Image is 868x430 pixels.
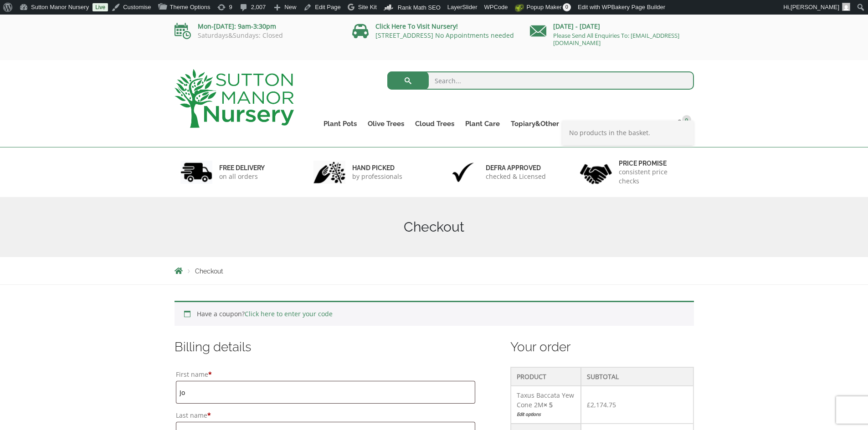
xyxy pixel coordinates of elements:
h6: Defra approved [486,164,546,172]
p: by professionals [352,172,402,181]
p: No products in the basket. [569,127,687,138]
img: 4.jpg [580,158,612,186]
th: Product [511,367,581,386]
a: Olive Trees [362,117,410,130]
span: [PERSON_NAME] [791,4,839,10]
a: Plant Pots [318,117,362,130]
span: Checkout [195,268,223,275]
a: About [565,117,596,130]
h3: Billing details [175,339,477,355]
strong: × 5 [544,400,553,409]
img: logo [175,69,294,128]
a: Please Send All Enquiries To: [EMAIL_ADDRESS][DOMAIN_NAME] [553,31,679,47]
a: Plant Care [460,117,505,130]
a: Click here to enter your code [245,309,333,318]
a: Cloud Trees [410,117,460,130]
input: Search... [387,71,694,90]
a: Contact [634,117,671,130]
span: 0 [563,3,571,11]
h6: Price promise [619,159,688,167]
th: Subtotal [581,367,693,386]
h3: Your order [510,339,694,355]
p: on all orders [219,172,265,181]
p: Mon-[DATE]: 9am-3:30pm [175,21,339,32]
a: [STREET_ADDRESS] No Appointments needed [375,31,514,40]
p: checked & Licensed [486,172,546,181]
img: 3.jpg [447,161,479,184]
img: 1.jpg [180,161,212,184]
a: Click Here To Visit Nursery! [375,22,458,30]
span: Site Kit [358,4,377,10]
p: consistent price checks [619,167,688,186]
a: Delivery [596,117,634,130]
h6: hand picked [352,164,402,172]
label: Last name [176,409,475,422]
p: Saturdays&Sundays: Closed [175,32,339,39]
img: 2.jpg [313,161,345,184]
h6: FREE DELIVERY [219,164,265,172]
span: 0 [682,115,691,124]
a: Live [92,3,108,11]
a: Topiary&Other [505,117,565,130]
a: Edit options [517,410,575,419]
p: [DATE] - [DATE] [530,21,694,32]
td: Taxus Baccata Yew Cone 2M [511,386,581,424]
h1: Checkout [175,219,694,235]
label: First name [176,368,475,381]
a: 0 [671,117,694,130]
span: £ [587,400,591,409]
nav: Breadcrumbs [175,267,694,274]
div: Have a coupon? [175,301,694,326]
bdi: 2,174.75 [587,400,616,409]
span: Rank Math SEO [398,4,441,11]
